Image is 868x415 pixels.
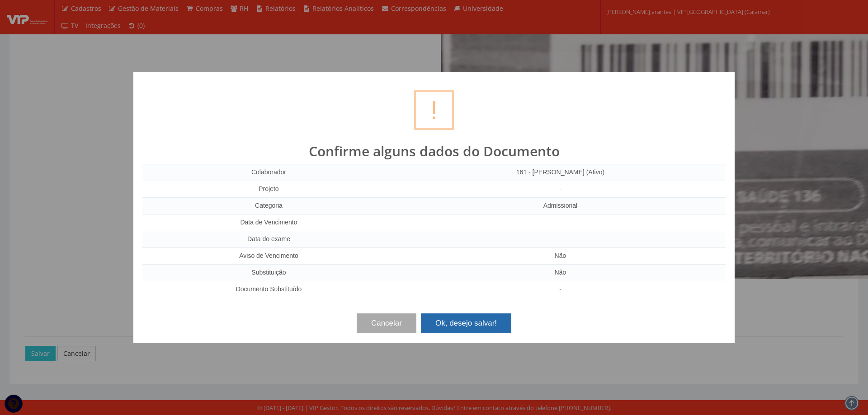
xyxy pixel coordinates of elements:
td: Projeto [142,181,395,197]
h2: Confirme alguns dados do Documento [142,144,726,159]
td: Aviso de Vencimento [142,247,395,264]
td: Categoria [142,197,395,214]
div: ! [414,90,454,130]
td: 161 - [PERSON_NAME] (Ativo) [395,164,726,181]
button: Ok, desejo salvar! [421,313,511,333]
td: Não [395,247,726,264]
button: Cancelar [357,313,416,333]
td: Data de Vencimento [142,214,395,231]
td: Substituição [142,264,395,281]
td: Colaborador [142,164,395,181]
td: Documento Substituído [142,281,395,297]
td: - [395,181,726,197]
td: Data do exame [142,231,395,247]
td: Não [395,264,726,281]
td: - [395,281,726,297]
td: Admissional [395,197,726,214]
